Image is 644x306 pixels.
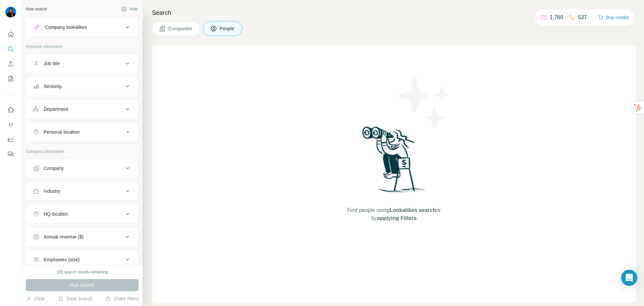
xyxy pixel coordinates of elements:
p: 1,760 [550,13,563,21]
span: applying Filters [377,215,417,221]
button: My lists [5,73,16,85]
button: Dashboard [5,133,16,145]
button: Save search [58,295,92,302]
p: 537 [578,13,587,21]
img: Surfe Illustration - Stars [394,72,454,132]
div: Company lookalikes [45,24,87,31]
h4: Search [152,8,636,17]
div: Company [44,165,64,172]
button: Buy credits [598,13,629,22]
span: Companies [168,25,193,32]
button: Use Surfe on LinkedIn [5,104,16,116]
button: Personal location [26,124,138,140]
button: Hide [117,4,143,14]
button: Search [5,43,16,55]
p: Personal information [26,44,139,50]
div: 100 search results remaining [56,269,108,275]
div: Employees (size) [44,256,79,263]
span: Lookalikes search [389,207,436,213]
div: New search [26,6,47,12]
button: Job title [26,55,138,72]
button: Company lookalikes [26,19,138,35]
p: Company information [26,148,139,155]
button: Use Surfe API [5,119,16,131]
button: Feedback [5,148,16,160]
img: Surfe Illustration - Woman searching with binoculars [359,125,429,200]
span: Find people using or by [340,206,447,222]
button: Department [26,101,138,117]
button: Industry [26,183,138,199]
button: Employees (size) [26,252,138,268]
div: Annual revenue ($) [44,233,84,240]
div: Open Intercom Messenger [621,270,637,286]
button: Company [26,160,138,176]
div: Job title [44,60,60,67]
div: Department [44,106,68,113]
button: Annual revenue ($) [26,229,138,245]
div: Personal location [44,129,79,135]
div: Industry [44,188,60,194]
div: HQ location [44,211,68,217]
img: Avatar [5,7,16,17]
span: People [220,25,235,32]
div: Seniority [44,83,62,90]
button: Quick start [5,28,16,40]
button: Seniority [26,78,138,94]
button: Clear [26,295,45,302]
button: Enrich CSV [5,58,16,70]
button: Share filters [105,295,139,302]
button: HQ location [26,206,138,222]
